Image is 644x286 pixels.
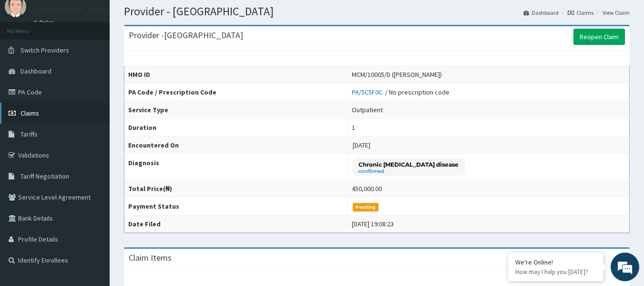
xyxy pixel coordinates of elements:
th: Service Type [124,101,348,119]
th: PA Code / Prescription Code [124,84,348,101]
span: [DATE] [353,141,370,149]
h3: Provider - [GEOGRAPHIC_DATA] [129,31,243,40]
div: Chat with us now [50,53,160,66]
a: Online [33,19,56,26]
p: [GEOGRAPHIC_DATA] [33,6,112,14]
th: Encountered On [124,137,348,154]
th: Date Filed [124,215,348,233]
div: Outpatient [352,105,383,115]
h1: Provider - [GEOGRAPHIC_DATA] [124,5,630,18]
span: Switch Providers [20,46,69,54]
th: Total Price(₦) [124,180,348,198]
span: Claims [20,109,39,117]
span: Pending [353,203,379,212]
div: MCM/10005/D ([PERSON_NAME]) [352,70,442,79]
th: Duration [124,119,348,137]
span: We're online! [55,84,132,180]
small: confirmed [358,169,459,174]
textarea: Type your message and hit 'Enter' [5,187,182,221]
th: Payment Status [124,198,348,215]
span: Tariff Negotiation [20,172,69,180]
a: PA/5C5F0C [352,88,385,96]
a: View Claim [603,9,630,17]
p: Chronic [MEDICAL_DATA] disease [358,160,459,169]
span: Dashboard [20,67,51,75]
div: / No prescription code [352,87,450,97]
h3: Claim Items [129,254,172,262]
th: HMO ID [124,66,348,84]
div: [DATE] 19:08:23 [352,219,394,229]
img: d_794563401_company_1708531726252_794563401 [18,48,39,72]
p: How may I help you today? [515,268,596,276]
th: Diagnosis [124,154,348,180]
a: Claims [568,9,593,17]
div: 450,000.00 [352,184,382,193]
span: Tariffs [20,130,38,138]
div: 1 [352,123,355,132]
a: Reopen Claim [573,29,625,45]
a: Dashboard [523,9,559,17]
div: Minimize live chat window [156,5,179,28]
div: We're Online! [515,258,596,266]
